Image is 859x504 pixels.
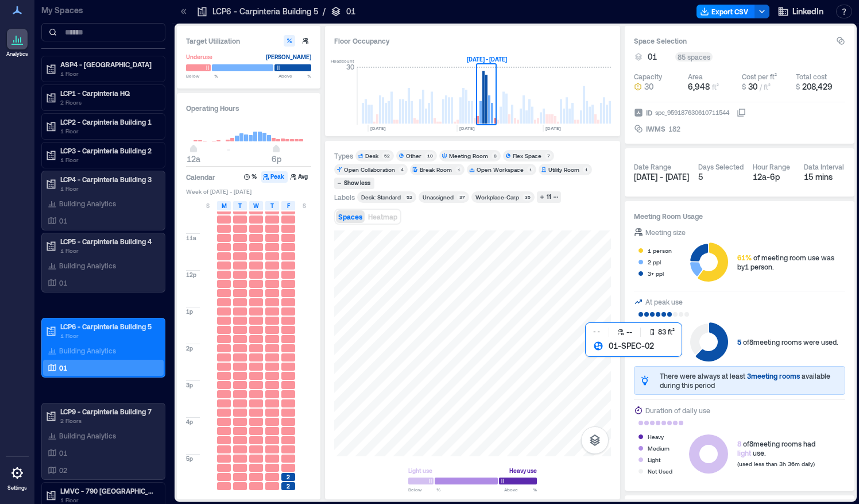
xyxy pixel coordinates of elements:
span: Below % [186,72,218,79]
p: 02 [59,465,67,475]
div: 15 mins [804,171,846,183]
div: Medium [648,443,670,454]
span: 11a [186,234,196,242]
button: IDspc_959187630610711544 [737,108,746,117]
p: LCP3 - Carpinteria Building 2 [60,146,157,155]
div: Other [406,152,421,160]
p: 01 [59,278,67,287]
p: Building Analytics [59,261,116,270]
p: 2 Floors [60,416,157,425]
p: LCP2 - Carpinteria Building 1 [60,117,157,126]
button: Heatmap [366,210,400,223]
div: 52 [404,194,414,201]
div: Cost per ft² [742,72,777,81]
a: Settings [3,459,31,495]
span: 12p [186,271,196,279]
div: of 8 meeting rooms had use. [737,439,815,457]
span: ID [646,107,652,118]
span: Week of [DATE] - [DATE] [186,187,311,195]
div: spc_959187630610711544 [654,107,730,118]
div: 1 [527,166,534,173]
text: [DATE] [459,125,475,131]
text: [DATE] [545,125,561,131]
div: Heavy use [509,465,537,476]
div: Duration of daily use [645,405,710,416]
button: Spaces [336,210,365,223]
button: Export CSV [697,5,755,18]
div: Utility Room [548,166,579,174]
div: 1 person [648,245,672,256]
span: Below % [408,486,440,493]
p: Building Analytics [59,346,116,355]
div: 12a - 6p [753,171,795,183]
p: 01 [346,6,355,17]
span: 8 [737,440,741,448]
div: There were always at least available during this period [660,371,840,390]
span: 3p [186,381,193,389]
div: 3+ ppl [648,268,664,279]
p: LCP4 - Carpinteria Building 3 [60,175,157,184]
p: Building Analytics [59,199,116,208]
h3: Meeting Room Usage [634,210,845,222]
span: 3 meeting rooms [747,372,800,380]
span: 6p [272,154,281,164]
span: Above % [504,486,537,493]
div: Workplace-Carp [475,193,519,201]
div: Open Workspace [477,166,524,174]
text: [DATE] [370,125,386,131]
span: 1p [186,307,193,316]
span: LinkedIn [792,6,823,17]
button: Peak [261,171,288,183]
span: 2 [287,482,290,490]
button: % [242,171,260,183]
span: IWMS [646,123,665,134]
p: 1 Floor [60,184,157,193]
div: 10 [425,152,435,159]
span: 2 [287,473,290,481]
div: 1 [455,166,462,173]
p: 1 Floor [60,246,157,255]
div: Open Collaboration [344,166,395,174]
h3: Operating Hours [186,102,311,114]
span: (used less than 3h 36m daily) [737,460,815,467]
p: LCP6 - Carpinteria Building 5 [60,322,157,331]
span: S [303,201,306,210]
span: F [287,201,290,210]
div: 52 [382,152,392,159]
p: LCP6 - Carpinteria Building 5 [212,6,318,17]
button: 182 [668,123,746,134]
span: light [737,449,751,457]
span: $ [742,83,746,91]
span: M [222,201,227,210]
span: S [206,201,210,210]
span: / ft² [760,83,771,91]
p: 2 Floors [60,98,157,107]
p: LCP9 - Carpinteria Building 7 [60,407,157,416]
span: 2p [186,344,193,352]
p: 1 Floor [60,155,157,164]
span: 5p [186,455,193,463]
div: Total cost [796,72,827,81]
div: Days Selected [698,162,744,171]
div: Unassigned [423,193,454,201]
div: Heavy [648,431,664,443]
div: At peak use [645,296,683,307]
h3: Space Selection [634,35,836,47]
span: 4p [186,418,193,426]
span: Above % [278,72,311,79]
p: 1 Floor [60,69,157,78]
p: LCP1 - Carpinteria HQ [60,89,157,98]
button: 30 [634,81,683,93]
div: 8 [492,152,498,159]
div: Light [648,454,660,465]
div: Show less [342,178,372,188]
div: Labels [334,193,355,202]
div: of 8 meeting rooms were used. [737,337,838,347]
div: Meeting Room [449,152,488,160]
div: Available [648,342,671,353]
div: Meeting size [645,226,686,238]
p: Settings [7,484,27,491]
div: Not Used [648,465,672,477]
button: Show less [334,178,374,189]
span: T [270,201,274,210]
